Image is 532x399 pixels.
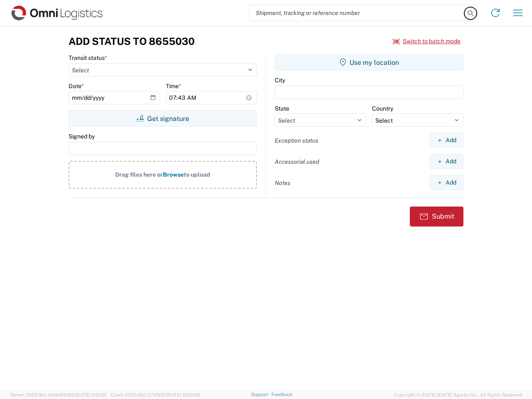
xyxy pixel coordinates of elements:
[275,179,291,187] label: Notes
[410,207,463,227] button: Submit
[251,392,272,397] a: Support
[69,133,95,140] label: Signed by
[271,392,293,397] a: Feedback
[275,137,318,144] label: Exception status
[69,54,107,62] label: Transit status
[115,171,163,178] span: Drag files here or
[393,34,461,48] button: Switch to batch mode
[10,392,107,397] span: Server: 2025.18.0-d1e9a510831
[249,5,465,21] input: Shipment, tracking or reference number
[430,175,463,190] button: Add
[76,392,107,397] span: [DATE] 11:12:30
[184,171,210,178] span: to upload
[69,110,257,127] button: Get signature
[69,82,84,90] label: Date
[111,392,200,397] span: Client: 2025.18.0-27d3021
[372,105,393,112] label: Country
[275,76,285,84] label: City
[430,154,463,169] button: Add
[69,35,195,47] h3: Add Status to 8655030
[430,133,463,148] button: Add
[275,158,319,165] label: Accessorial used
[394,391,522,399] span: Copyright © [DATE]-[DATE] Agistix Inc., All Rights Reserved
[163,171,184,178] span: Browse
[166,82,181,90] label: Time
[275,54,463,71] button: Use my location
[167,392,200,397] span: [DATE] 10:20:09
[275,105,289,112] label: State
